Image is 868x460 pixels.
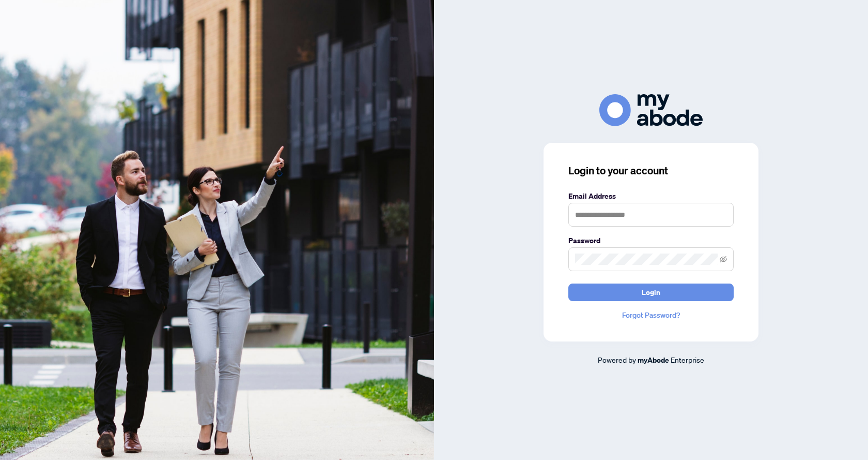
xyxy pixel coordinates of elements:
[671,355,704,364] span: Enterprise
[568,284,734,301] button: Login
[598,355,636,364] span: Powered by
[638,354,669,366] a: myAbode
[599,94,703,126] img: ma-logo
[568,190,734,202] label: Email Address
[568,164,734,178] h3: Login to your account
[568,235,734,246] label: Password
[568,309,734,321] a: Forgot Password?
[642,284,660,301] span: Login
[720,256,727,263] span: eye-invisible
